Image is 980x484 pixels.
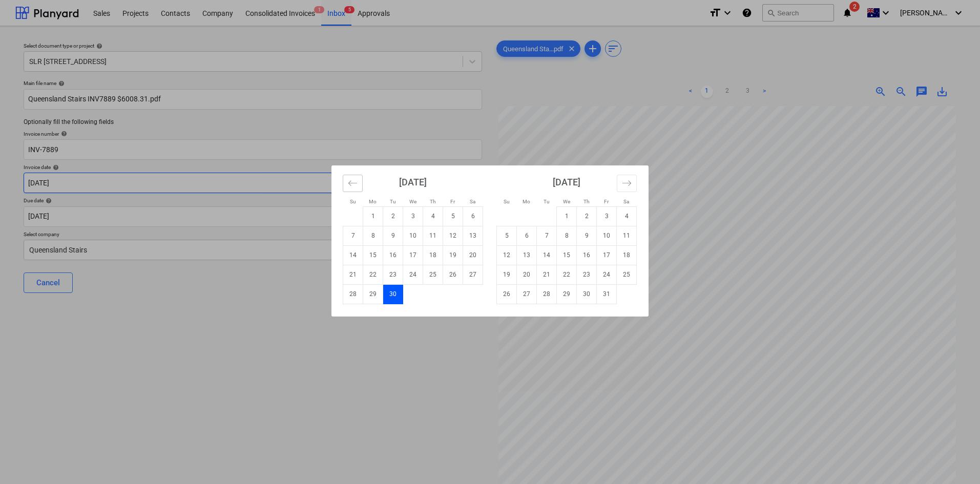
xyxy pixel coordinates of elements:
small: Mo [369,199,377,204]
td: Saturday, September 13, 2025 [463,226,483,245]
td: Saturday, October 18, 2025 [617,245,637,265]
td: Wednesday, September 17, 2025 [403,245,423,265]
small: Tu [390,199,396,204]
td: Sunday, October 19, 2025 [497,265,517,284]
td: Saturday, October 4, 2025 [617,206,637,226]
td: Monday, October 20, 2025 [517,265,537,284]
td: Monday, October 27, 2025 [517,284,537,304]
td: Monday, September 29, 2025 [363,284,383,304]
button: Move forward to switch to the next month. [617,175,637,192]
td: Wednesday, October 1, 2025 [557,206,577,226]
td: Tuesday, September 9, 2025 [383,226,403,245]
td: Sunday, September 28, 2025 [343,284,363,304]
iframe: Chat Widget [929,435,980,484]
td: Wednesday, October 29, 2025 [557,284,577,304]
strong: [DATE] [399,177,427,187]
small: Th [583,199,590,204]
td: Thursday, September 11, 2025 [423,226,443,245]
td: Wednesday, October 8, 2025 [557,226,577,245]
div: Calendar [331,165,649,317]
td: Tuesday, September 16, 2025 [383,245,403,265]
td: Thursday, September 18, 2025 [423,245,443,265]
td: Wednesday, October 22, 2025 [557,265,577,284]
td: Thursday, October 16, 2025 [577,245,597,265]
td: Friday, October 31, 2025 [597,284,617,304]
td: Friday, October 17, 2025 [597,245,617,265]
small: We [563,199,570,204]
small: Tu [544,199,550,204]
td: Monday, September 22, 2025 [363,265,383,284]
td: Thursday, September 25, 2025 [423,265,443,284]
button: Move backward to switch to the previous month. [343,175,363,192]
small: Fr [604,199,609,204]
td: Saturday, October 25, 2025 [617,265,637,284]
td: Wednesday, September 24, 2025 [403,265,423,284]
td: Monday, October 13, 2025 [517,245,537,265]
td: Friday, October 24, 2025 [597,265,617,284]
td: Thursday, October 30, 2025 [577,284,597,304]
td: Saturday, September 20, 2025 [463,245,483,265]
td: Friday, October 10, 2025 [597,226,617,245]
td: Tuesday, October 21, 2025 [537,265,557,284]
td: Tuesday, September 2, 2025 [383,206,403,226]
td: Monday, October 6, 2025 [517,226,537,245]
td: Saturday, September 27, 2025 [463,265,483,284]
td: Friday, September 19, 2025 [443,245,463,265]
td: Monday, September 15, 2025 [363,245,383,265]
small: Su [350,199,356,204]
td: Wednesday, September 10, 2025 [403,226,423,245]
td: Monday, September 8, 2025 [363,226,383,245]
td: Sunday, September 7, 2025 [343,226,363,245]
td: Friday, September 5, 2025 [443,206,463,226]
small: We [409,199,416,204]
td: Tuesday, October 14, 2025 [537,245,557,265]
td: Sunday, October 5, 2025 [497,226,517,245]
td: Thursday, September 4, 2025 [423,206,443,226]
td: Friday, September 12, 2025 [443,226,463,245]
td: Wednesday, October 15, 2025 [557,245,577,265]
small: Su [504,199,510,204]
td: Sunday, October 12, 2025 [497,245,517,265]
td: Thursday, October 23, 2025 [577,265,597,284]
small: Sa [470,199,475,204]
td: Tuesday, October 7, 2025 [537,226,557,245]
td: Wednesday, September 3, 2025 [403,206,423,226]
td: Sunday, October 26, 2025 [497,284,517,304]
td: Thursday, October 2, 2025 [577,206,597,226]
small: Th [430,199,436,204]
td: Sunday, September 14, 2025 [343,245,363,265]
td: Selected. Tuesday, September 30, 2025 [383,284,403,304]
td: Tuesday, October 28, 2025 [537,284,557,304]
small: Sa [623,199,629,204]
strong: [DATE] [553,177,580,187]
td: Sunday, September 21, 2025 [343,265,363,284]
td: Friday, October 3, 2025 [597,206,617,226]
td: Tuesday, September 23, 2025 [383,265,403,284]
small: Mo [523,199,530,204]
td: Saturday, September 6, 2025 [463,206,483,226]
td: Saturday, October 11, 2025 [617,226,637,245]
td: Monday, September 1, 2025 [363,206,383,226]
td: Thursday, October 9, 2025 [577,226,597,245]
small: Fr [450,199,455,204]
td: Friday, September 26, 2025 [443,265,463,284]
